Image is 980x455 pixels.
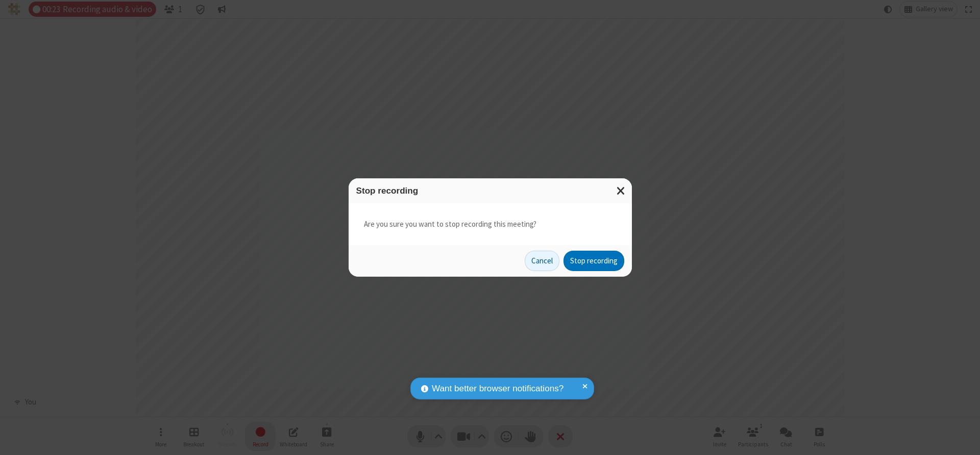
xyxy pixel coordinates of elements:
button: Cancel [525,251,559,271]
button: Stop recording [563,251,624,271]
span: Want better browser notifications? [432,382,563,395]
button: Close modal [610,178,632,203]
h3: Stop recording [356,186,624,196]
div: Are you sure you want to stop recording this meeting? [349,203,632,246]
